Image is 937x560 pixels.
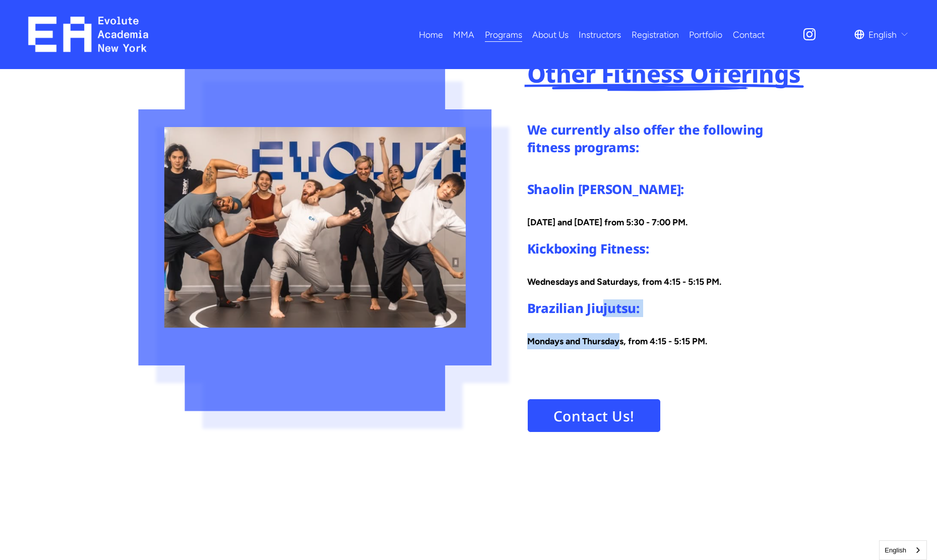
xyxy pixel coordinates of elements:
h4: Shaolin [PERSON_NAME]: [527,180,800,198]
img: EA [28,17,149,52]
a: Contact [733,26,765,43]
strong: [DATE] and [DATE] from 5:30 - 7:00 PM. [527,217,688,227]
a: folder dropdown [485,26,522,43]
strong: Wednesdays and Saturdays, from 4:15 - 5:15 PM. [527,276,721,287]
h4: Brazilian Jiujutsu: [527,299,800,317]
a: Home [419,26,443,43]
a: folder dropdown [453,26,474,43]
span: Other Fitness Offerings [527,57,801,90]
a: Contact Us! [527,399,661,433]
span: English [868,27,897,43]
div: language picker [854,26,909,43]
span: MMA [453,27,474,43]
aside: Language selected: English [879,540,927,560]
a: Portfolio [689,26,722,43]
span: Programs [485,27,522,43]
a: About Us [532,26,569,43]
a: Registration [632,26,679,43]
strong: Mondays and Thursdays, from 4:15 - 5:15 PM. [527,336,707,346]
a: Instagram [802,27,817,42]
a: English [880,541,926,559]
h4: Kickboxing Fitness: [527,240,800,258]
a: Instructors [579,26,621,43]
h4: We currently also offer the following fitness programs: [527,121,800,156]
